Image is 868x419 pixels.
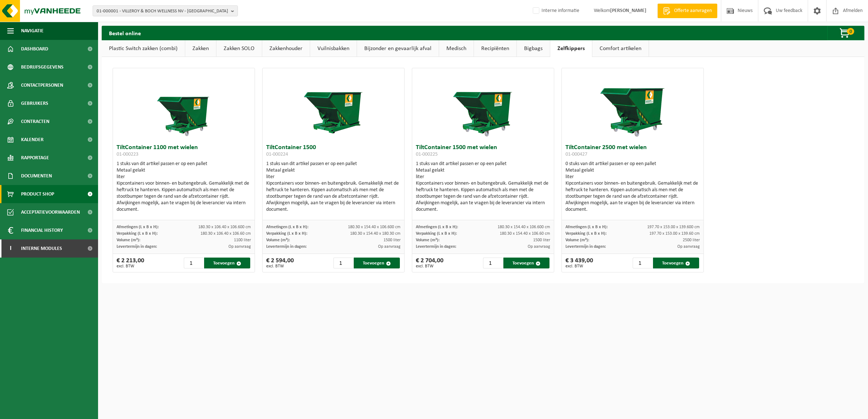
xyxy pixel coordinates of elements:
button: Toevoegen [653,258,699,268]
span: Afmetingen (L x B x H): [117,225,159,229]
input: 1 [184,258,203,268]
a: Bigbags [517,40,550,57]
div: Metaal gelakt [266,167,400,174]
a: Plastic Switch zakken (combi) [102,40,185,57]
a: Medisch [439,40,474,57]
a: Bijzonder en gevaarlijk afval [357,40,439,57]
span: Volume (m³): [565,238,589,242]
input: 1 [633,258,652,268]
span: excl. BTW [416,264,443,268]
span: Documenten [21,167,52,185]
span: excl. BTW [266,264,294,268]
button: Toevoegen [354,258,399,268]
h3: TiltContainer 1500 met wielen [416,144,550,159]
span: Op aanvraag [228,245,251,249]
span: Volume (m³): [416,238,439,242]
span: Product Shop [21,185,54,203]
span: 1100 liter [234,238,251,242]
div: liter [565,174,699,180]
span: 01-000225 [416,152,438,157]
span: 197.70 x 153.00 x 139.60 cm [649,231,700,236]
a: Zakken [185,40,216,57]
span: 01-000224 [266,152,288,157]
span: Contactpersonen [21,76,63,94]
div: 0 stuks van dit artikel passen er op een pallet [565,161,699,213]
div: liter [266,174,400,180]
div: Metaal gelakt [117,167,251,174]
span: Bedrijfsgegevens [21,58,64,76]
button: 01-000001 - VILLEROY & BOCH WELLNESS NV - [GEOGRAPHIC_DATA] [93,5,238,16]
h2: Bestel online [102,26,148,40]
span: 1500 liter [384,238,401,242]
span: Afmetingen (L x B x H): [266,225,308,229]
div: Kipcontainers voor binnen- en buitengebruik. Gemakkelijk met de heftruck te hanteren. Kippen auto... [266,180,400,213]
span: I [7,239,14,258]
h3: TiltContainer 2500 met wielen [565,144,699,159]
span: Verpakking (L x B x H): [565,231,607,236]
div: 1 stuks van dit artikel passen er op een pallet [117,161,251,213]
span: 1500 liter [533,238,550,242]
span: Levertermijn in dagen: [565,245,606,249]
span: 01-000427 [565,152,587,157]
div: € 2 704,00 [416,258,443,268]
input: 1 [333,258,353,268]
span: Volume (m³): [117,238,140,242]
div: € 3 439,00 [565,258,593,268]
span: 180.30 x 154.40 x 180.30 cm [350,231,401,236]
div: liter [416,174,550,180]
span: Navigatie [21,22,44,40]
span: Acceptatievoorwaarden [21,203,80,221]
span: 180.30 x 106.40 x 106.600 cm [198,225,251,229]
span: Kalender [21,131,44,149]
span: 197.70 x 153.00 x 139.600 cm [647,225,700,229]
span: Op aanvraag [528,245,550,249]
img: 01-000427 [596,68,669,141]
span: 01-000001 - VILLEROY & BOCH WELLNESS NV - [GEOGRAPHIC_DATA] [97,6,228,17]
span: Levertermijn in dagen: [117,245,157,249]
span: Levertermijn in dagen: [266,245,307,249]
span: Verpakking (L x B x H): [416,231,457,236]
img: 01-000224 [297,68,370,141]
span: 180.30 x 106.40 x 106.60 cm [200,231,251,236]
a: Zelfkippers [550,40,592,57]
span: Financial History [21,221,63,239]
span: Gebruikers [21,94,48,112]
a: Comfort artikelen [592,40,649,57]
span: Op aanvraag [378,245,401,249]
span: 180.30 x 154.40 x 106.60 cm [500,231,550,236]
span: Levertermijn in dagen: [416,245,456,249]
span: 180.30 x 154.40 x 106.600 cm [498,225,550,229]
span: Contracten [21,112,49,131]
div: Kipcontainers voor binnen- en buitengebruik. Gemakkelijk met de heftruck te hanteren. Kippen auto... [416,180,550,213]
a: Vuilnisbakken [310,40,357,57]
h3: TiltContainer 1500 [266,144,400,159]
div: Kipcontainers voor binnen- en buitengebruik. Gemakkelijk met de heftruck te hanteren. Kippen auto... [565,180,699,213]
a: Zakken SOLO [216,40,262,57]
div: Metaal gelakt [565,167,699,174]
div: liter [117,174,251,180]
div: 1 stuks van dit artikel passen er op een pallet [416,161,550,213]
span: Verpakking (L x B x H): [117,231,158,236]
span: Offerte aanvragen [672,7,714,15]
a: Recipiënten [474,40,516,57]
label: Interne informatie [531,5,579,16]
span: Op aanvraag [677,245,700,249]
span: 01-000223 [117,152,138,157]
span: Interne modules [21,239,62,258]
span: Afmetingen (L x B x H): [416,225,458,229]
a: Zakkenhouder [262,40,310,57]
div: Metaal gelakt [416,167,550,174]
span: Rapportage [21,149,49,167]
input: 1 [483,258,503,268]
div: 1 stuks van dit artikel passen er op een pallet [266,161,400,213]
span: Afmetingen (L x B x H): [565,225,608,229]
span: 2500 liter [683,238,700,242]
div: Kipcontainers voor binnen- en buitengebruik. Gemakkelijk met de heftruck te hanteren. Kippen auto... [117,180,251,213]
span: Verpakking (L x B x H): [266,231,307,236]
img: 01-000223 [147,68,220,141]
strong: [PERSON_NAME] [610,8,646,13]
a: Offerte aanvragen [657,4,717,18]
span: 180.30 x 154.40 x 106.600 cm [348,225,401,229]
div: € 2 213,00 [117,258,144,268]
img: 01-000225 [447,68,519,141]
